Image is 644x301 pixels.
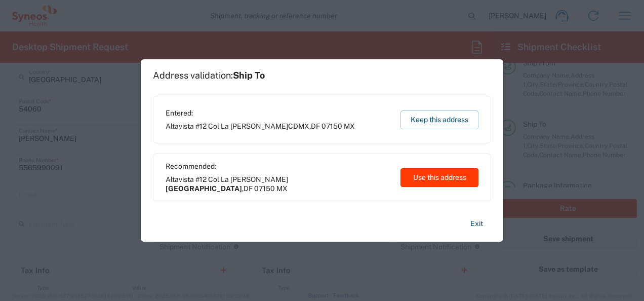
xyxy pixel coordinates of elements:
[153,70,265,81] h1: Address validation:
[344,122,355,130] span: MX
[288,122,309,130] span: CDMX
[311,122,320,130] span: DF
[233,70,265,81] span: Ship To
[400,110,478,129] button: Keep this address
[254,184,275,193] span: 07150
[166,122,355,131] span: Altavista #12 Col La [PERSON_NAME] ,
[166,108,355,118] span: Entered:
[400,168,478,187] button: Use this address
[166,175,391,193] span: Altavista #12 Col La [PERSON_NAME] ,
[321,122,342,130] span: 07150
[166,184,242,193] span: [GEOGRAPHIC_DATA]
[166,162,391,171] span: Recommended:
[462,215,491,233] button: Exit
[276,184,288,193] span: MX
[244,184,253,193] span: DF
